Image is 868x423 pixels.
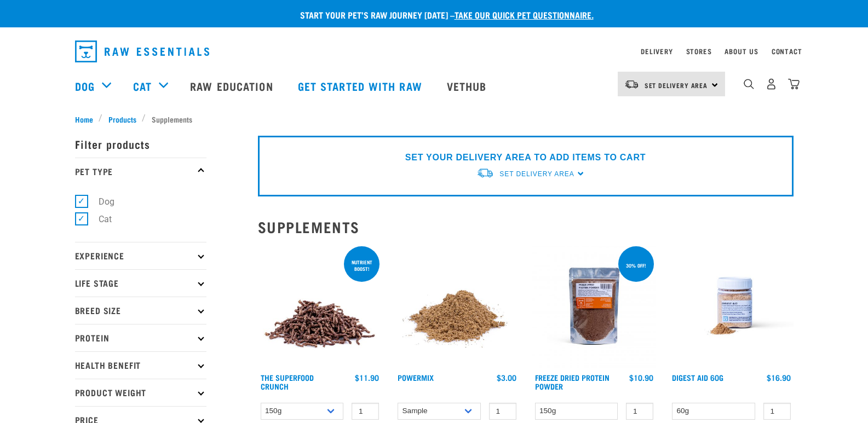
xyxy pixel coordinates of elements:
div: 30% off! [621,257,651,274]
p: Health Benefit [75,351,206,379]
div: $10.90 [629,373,653,382]
img: Raw Essentials Digest Aid Pet Supplement [669,244,794,368]
div: $16.90 [767,373,791,382]
input: 1 [626,403,653,420]
p: SET YOUR DELIVERY AREA TO ADD ITEMS TO CART [405,151,646,164]
p: Life Stage [75,269,206,297]
div: $11.90 [355,373,379,382]
span: Set Delivery Area [499,170,574,178]
div: nutrient boost! [344,254,380,277]
input: 1 [352,403,379,420]
p: Breed Size [75,297,206,324]
a: Raw Education [179,64,286,108]
a: Digest Aid 60g [672,375,723,379]
label: Dog [81,195,119,208]
h2: Supplements [258,218,794,235]
img: van-moving.png [476,167,494,179]
nav: breadcrumbs [75,113,794,125]
a: Stores [686,49,712,53]
p: Protein [75,324,206,351]
a: About Us [725,49,758,53]
img: home-icon@2x.png [788,78,800,90]
a: Powermix [398,375,434,379]
a: Freeze Dried Protein Powder [535,375,610,388]
span: Set Delivery Area [645,83,708,87]
a: Delivery [641,49,672,53]
img: home-icon-1@2x.png [744,79,754,89]
p: Pet Type [75,158,206,185]
a: Contact [772,49,802,53]
div: $3.00 [497,373,516,382]
span: Products [108,113,136,125]
img: user.png [766,78,777,90]
label: Cat [81,212,116,226]
img: Pile Of PowerMix For Pets [395,244,519,368]
a: Cat [133,78,152,94]
a: The Superfood Crunch [261,375,314,388]
a: Get started with Raw [287,64,436,108]
img: FD Protein Powder [532,244,657,368]
input: 1 [489,403,516,420]
a: Dog [75,78,95,94]
input: 1 [763,403,791,420]
img: Raw Essentials Logo [75,40,209,62]
img: 1311 Superfood Crunch 01 [258,244,382,368]
nav: dropdown navigation [66,36,802,67]
p: Experience [75,242,206,269]
a: Products [102,113,142,125]
p: Filter products [75,130,206,158]
a: take our quick pet questionnaire. [455,12,594,17]
img: van-moving.png [624,79,639,89]
span: Home [75,113,93,125]
a: Home [75,113,99,125]
p: Product Weight [75,379,206,406]
a: Vethub [436,64,501,108]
